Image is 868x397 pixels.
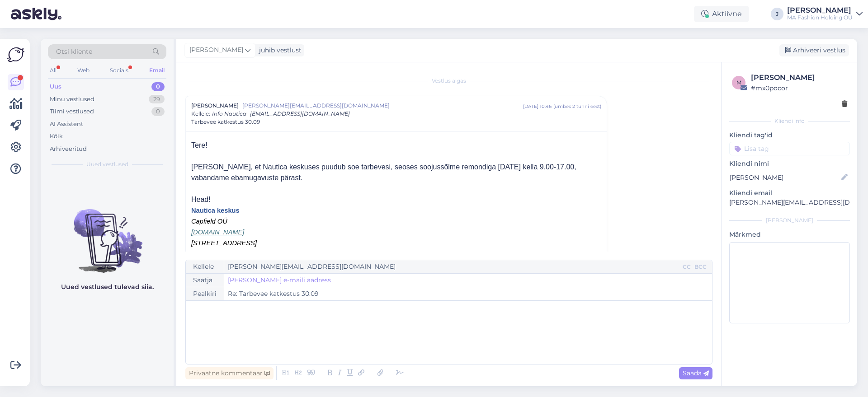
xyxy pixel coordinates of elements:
[751,83,847,93] div: # mx0pocor
[41,193,174,274] img: No chats
[191,239,257,247] span: [STREET_ADDRESS]
[61,282,154,292] p: Uued vestlused tulevad siia.
[191,110,210,117] span: Kellele :
[729,142,850,155] input: Lisa tag
[185,367,274,379] div: Privaatne kommentaar
[186,260,224,273] div: Kellele
[50,145,87,154] div: Arhiveeritud
[730,173,840,182] input: Lisa nimi
[242,102,523,110] span: [PERSON_NAME][EMAIL_ADDRESS][DOMAIN_NAME]
[186,274,224,287] div: Saatja
[729,131,850,140] p: Kliendi tag'id
[523,103,552,110] div: [DATE] 10:46
[86,160,128,168] span: Uued vestlused
[736,79,741,86] span: m
[250,110,350,117] span: [EMAIL_ADDRESS][DOMAIN_NAME]
[694,6,749,22] div: Aktiivne
[191,102,239,110] span: [PERSON_NAME]
[191,118,260,126] span: Tarbevee katkestus 30.09
[186,287,224,300] div: Pealkiri
[771,8,783,20] div: J
[191,162,601,183] p: [PERSON_NAME], et Nautica keskuses puudub soe tarbevesi, seoses soojussõlme remondiga [DATE] kell...
[683,369,709,377] span: Saada
[787,7,853,14] div: [PERSON_NAME]
[149,95,165,104] div: 29
[50,120,83,129] div: AI Assistent
[681,263,693,271] div: CC
[185,77,712,85] div: Vestlus algas
[191,194,601,205] p: Head!
[50,107,94,116] div: Tiimi vestlused
[787,7,863,21] a: [PERSON_NAME]MA Fashion Holding OÜ
[189,45,243,55] span: [PERSON_NAME]
[7,46,24,63] img: Askly Logo
[191,140,601,151] p: Tere!
[787,14,853,21] div: MA Fashion Holding OÜ
[224,287,712,300] input: Write subject here...
[729,198,850,207] p: [PERSON_NAME][EMAIL_ADDRESS][DOMAIN_NAME]
[693,263,708,271] div: BCC
[56,47,92,56] span: Otsi kliente
[751,72,847,83] div: [PERSON_NAME]
[729,159,850,168] p: Kliendi nimi
[151,82,165,91] div: 0
[50,82,61,91] div: Uus
[75,65,91,76] div: Web
[50,95,94,104] div: Minu vestlused
[729,216,850,224] div: [PERSON_NAME]
[212,110,246,117] span: Info Nautica
[729,230,850,239] p: Märkmed
[191,207,240,214] span: Nautica keskus
[224,260,681,273] input: Recepient...
[729,188,850,198] p: Kliendi email
[48,65,58,76] div: All
[191,218,227,225] span: Capfield OÜ
[191,229,244,236] a: [DOMAIN_NAME]
[553,103,601,110] div: ( umbes 2 tunni eest )
[228,276,331,285] a: [PERSON_NAME] e-maili aadress
[147,65,166,76] div: Email
[50,132,63,141] div: Kõik
[255,46,302,55] div: juhib vestlust
[151,107,165,116] div: 0
[779,44,849,56] div: Arhiveeri vestlus
[729,117,850,125] div: Kliendi info
[108,65,130,76] div: Socials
